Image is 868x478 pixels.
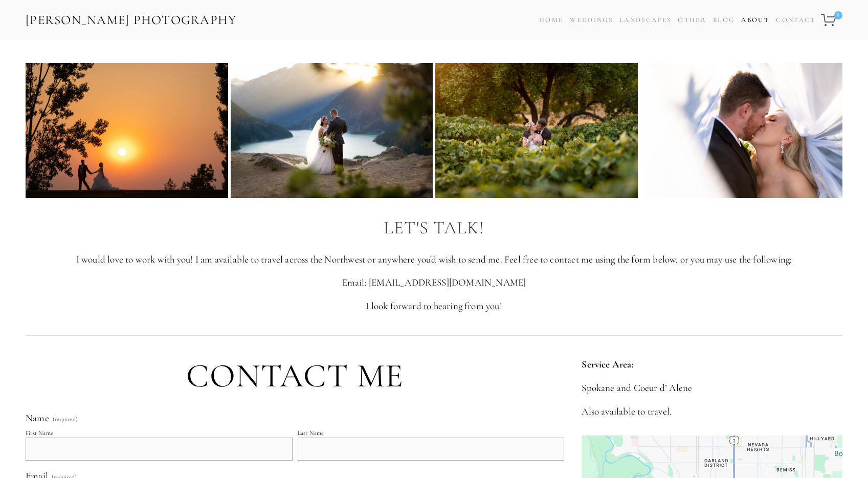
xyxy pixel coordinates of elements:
div: Last Name [298,429,324,437]
p: Also available to travel. [582,405,842,419]
a: Blog [713,13,735,28]
a: Contact [776,13,815,28]
p: I look forward to hearing from you! [26,299,842,313]
img: ©ZachNichols (July 10, 2021 [18.19.06]) - ZAC_8476.jpg [640,63,842,198]
a: Other [678,16,706,24]
img: ©ZachNichols (July 11, 2021 [20.11.30]) - ZAC_5190.jpg [230,63,433,198]
span: Name [26,412,49,424]
a: About [741,13,769,28]
img: ©ZachNichols (July 22, 2021 [19.56.37]) - ZAC_6505.jpg [435,63,638,198]
p: I would love to work with you! I am available to travel across the Northwest or anywhere you'd wi... [26,253,842,267]
img: ©ZachNichols (July 22, 2021 [20.06.30]) - ZAC_6522.jpg [26,63,228,198]
a: Home [539,13,563,28]
span: (required) [53,416,78,422]
a: Landscapes [619,16,671,24]
h2: Let's Talk! [26,218,842,238]
a: Weddings [570,16,613,24]
p: Email: [EMAIL_ADDRESS][DOMAIN_NAME] [26,276,842,290]
div: First Name [26,429,53,437]
span: 0 [834,11,842,19]
p: Spokane and Coeur d’ Alene [582,381,842,395]
strong: Service Area: [582,358,633,370]
a: [PERSON_NAME] Photography [25,9,238,32]
h1: Contact Me [26,358,564,395]
a: 0 items in cart [819,8,843,32]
